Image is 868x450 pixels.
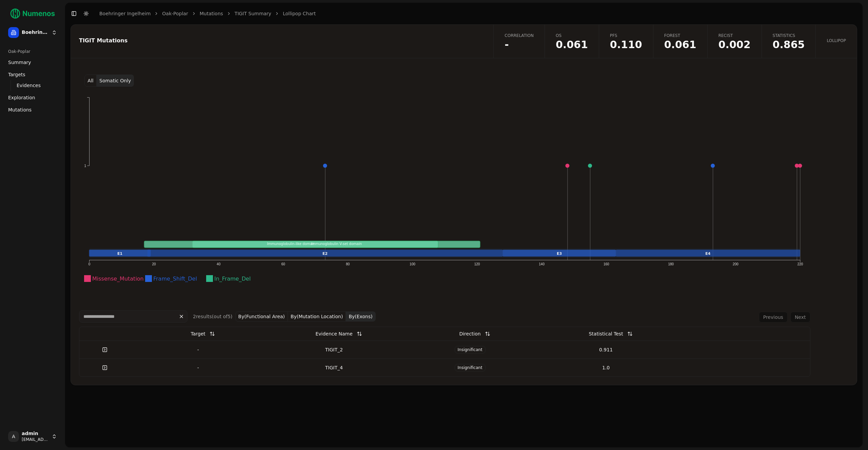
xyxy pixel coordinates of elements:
[311,242,362,246] text: Immunoglobulin V-set domain
[8,431,19,442] span: A
[505,33,534,38] span: Correlation
[22,29,49,36] span: Boehringer Ingelheim
[815,25,857,58] a: Lollipop
[153,275,197,282] text: Frame_Shift_Del
[599,25,653,58] a: PFS0.110
[705,251,711,256] text: E4
[493,25,545,58] a: Correlation-
[664,40,696,50] span: 0.061
[539,262,545,266] text: 140
[5,24,60,41] button: Boehringer Ingelheim
[604,262,609,266] text: 160
[455,364,486,371] span: Insignificant
[545,25,599,58] a: OS0.061
[288,311,346,322] button: By(Mutation Location)
[5,104,60,115] a: Mutations
[17,82,41,89] span: Evidences
[455,346,486,353] span: Insignificant
[97,75,134,87] button: Somatic Only
[346,311,375,322] button: By(Exons)
[235,311,288,322] button: By(Functional Area)
[117,251,122,256] text: E1
[8,94,35,101] span: Exploration
[346,262,350,266] text: 80
[193,314,212,319] span: 2 result s
[322,251,328,256] text: E2
[22,431,49,437] span: admin
[269,346,399,353] div: TIGIT_2
[99,10,316,17] nav: breadcrumb
[269,364,399,371] div: TIGIT_4
[773,40,805,50] span: 0.865
[556,33,588,38] span: OS
[762,25,816,58] a: Statistics0.865
[410,262,415,266] text: 100
[557,251,562,256] text: E3
[653,25,707,58] a: Forest0.061
[8,59,31,66] span: Summary
[81,9,91,18] button: Toggle Dark Mode
[84,164,86,168] text: 1
[707,25,762,58] a: Recist0.002
[162,10,188,17] a: Oak-Poplar
[664,33,696,38] span: Forest
[474,262,480,266] text: 120
[88,262,91,266] text: 0
[5,428,60,445] button: Aadmin[EMAIL_ADDRESS]
[152,262,156,266] text: 20
[283,10,316,17] a: Lollipop Chart
[773,33,805,38] span: Statistics
[217,262,221,266] text: 40
[797,262,803,266] text: 220
[610,40,642,50] span: 0.110
[8,106,32,113] span: Mutations
[22,437,49,442] span: [EMAIL_ADDRESS]
[827,38,846,43] span: Lollipop
[133,364,263,371] div: -
[556,40,588,50] span: 0.061
[69,9,79,18] button: Toggle Sidebar
[79,38,483,43] div: TIGIT Mutations
[718,40,751,50] span: 0.002
[92,275,144,282] text: Missense_Mutation
[5,46,60,57] div: Oak-Poplar
[84,75,97,87] button: All
[541,364,671,371] div: 1.0
[14,81,52,90] a: Evidences
[212,314,233,319] span: (out of 5 )
[281,262,285,266] text: 60
[541,346,671,353] div: 0.911
[668,262,674,266] text: 180
[5,57,60,68] a: Summary
[191,328,205,340] div: Target
[610,33,642,38] span: PFS
[267,242,315,246] text: Immunoglobulin-like domain
[733,262,738,266] text: 200
[99,10,151,17] a: Boehringer Ingelheim
[315,328,352,340] div: Evidence Name
[505,40,534,50] span: -
[459,328,480,340] div: Direction
[214,275,251,282] text: In_Frame_Del
[718,33,751,38] span: Recist
[133,346,263,353] div: -
[589,328,623,340] div: Statistical Test
[5,92,60,103] a: Exploration
[5,5,60,22] img: Numenos
[235,10,271,17] a: TIGIT Summary
[5,69,60,80] a: Targets
[200,10,223,17] a: Mutations
[8,71,25,78] span: Targets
